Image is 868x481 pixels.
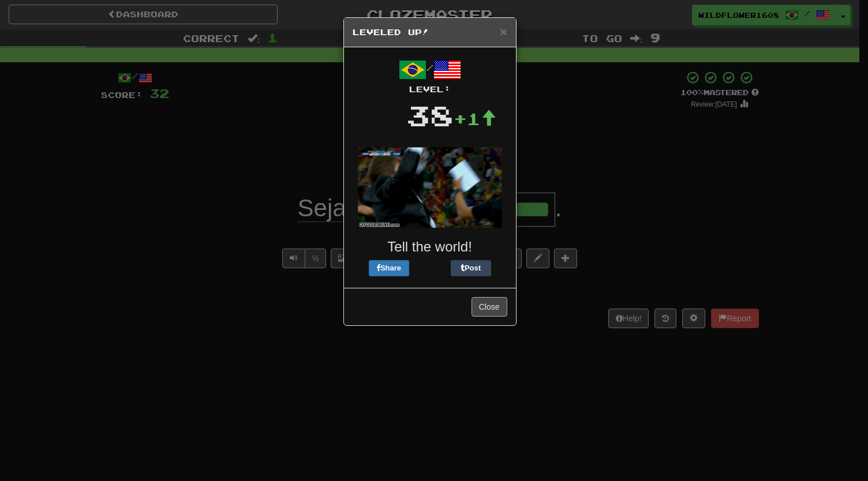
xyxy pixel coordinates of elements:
button: Close [472,297,507,317]
img: soccer-coach-305de1daf777ce53eb89c6f6bc29008043040bc4dbfb934f710cb4871828419f.gif [358,147,502,228]
div: Level: [353,84,507,95]
div: 38 [406,95,454,136]
button: Close [500,25,507,37]
div: +1 [454,107,496,130]
h3: Tell the world! [353,239,507,254]
iframe: X Post Button [409,260,451,276]
div: / [353,56,507,95]
button: Share [369,260,409,276]
h5: Leveled Up! [353,27,507,38]
button: Post [451,260,491,276]
span: × [500,25,507,38]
